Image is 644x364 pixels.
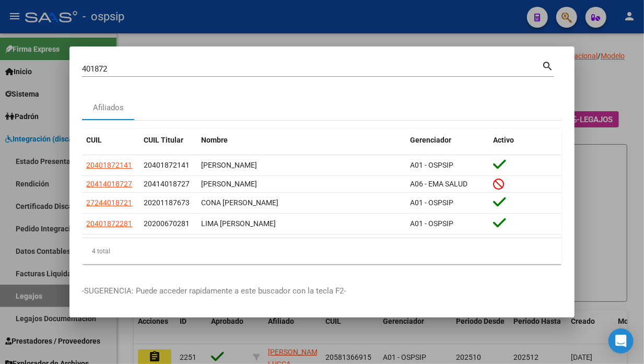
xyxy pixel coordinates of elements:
div: [PERSON_NAME] [201,159,402,171]
div: LIMA [PERSON_NAME] [201,218,402,230]
span: A06 - EMA SALUD [410,180,467,188]
div: 4 total [82,238,562,264]
datatable-header-cell: Nombre [197,129,406,151]
span: CUIL [86,136,102,144]
span: 27244018721 [86,198,132,207]
span: A01 - OSPSIP [410,198,453,207]
datatable-header-cell: CUIL Titular [139,129,197,151]
span: CUIL Titular [144,136,183,144]
div: Open Intercom Messenger [608,328,634,354]
mat-icon: search [542,59,554,72]
datatable-header-cell: Gerenciador [406,129,489,151]
span: 20200670281 [144,219,190,228]
div: CONA [PERSON_NAME] [201,197,402,209]
span: 20201187673 [144,198,190,207]
span: 20401872141 [86,161,132,169]
span: 20401872141 [144,161,190,169]
datatable-header-cell: Activo [489,129,561,151]
span: 20414018727 [144,180,190,188]
span: A01 - OSPSIP [410,219,453,228]
datatable-header-cell: CUIL [82,129,139,151]
span: 20414018727 [86,180,132,188]
span: A01 - OSPSIP [410,161,453,169]
span: Activo [493,136,514,144]
span: Gerenciador [410,136,451,144]
span: Nombre [201,136,228,144]
span: 20401872281 [86,219,132,228]
div: Afiliados [93,102,124,114]
p: -SUGERENCIA: Puede acceder rapidamente a este buscador con la tecla F2- [82,285,562,297]
div: [PERSON_NAME] [201,178,402,190]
